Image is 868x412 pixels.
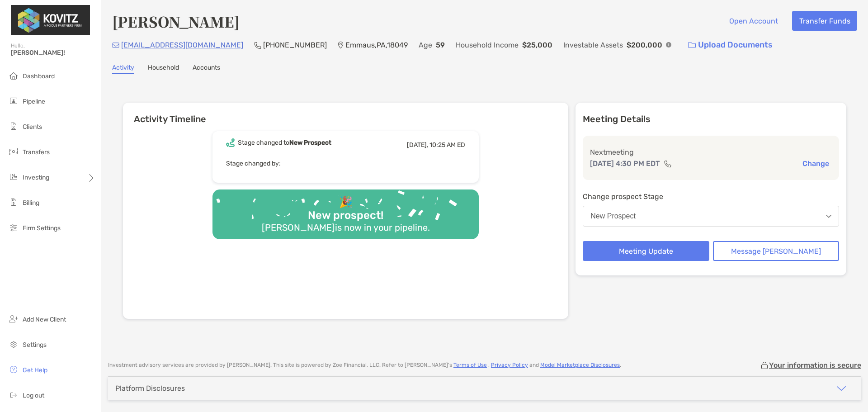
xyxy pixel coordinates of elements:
p: 59 [436,39,445,51]
a: Terms of Use [453,362,487,368]
img: firm-settings icon [8,222,19,233]
img: investing icon [8,171,19,182]
button: Meeting Update [583,241,709,261]
span: [PERSON_NAME]! [11,49,95,57]
img: pipeline icon [8,95,19,106]
span: Firm Settings [23,224,61,232]
p: Next meeting [590,147,832,158]
span: Settings [23,341,47,349]
a: Household [148,64,179,74]
span: Pipeline [23,98,45,105]
img: get-help icon [8,364,19,375]
span: 10:25 AM ED [429,141,465,149]
p: $25,000 [522,39,552,51]
div: Platform Disclosures [115,384,185,393]
span: Clients [23,123,42,131]
span: Investing [23,174,49,181]
button: New Prospect [583,206,839,227]
span: Get Help [23,366,47,374]
div: Stage changed to [238,139,331,147]
p: Your information is secure [769,361,861,369]
img: Zoe Logo [11,4,90,36]
img: communication type [664,160,672,167]
a: Upload Documents [682,35,778,55]
img: logout icon [8,389,19,400]
p: Investable Assets [563,39,623,51]
a: Accounts [193,64,220,74]
a: Model Marketplace Disclosures [540,362,620,368]
span: Add New Client [23,316,66,323]
p: Age [419,39,432,51]
span: Transfers [23,148,50,156]
div: [PERSON_NAME] is now in your pipeline. [258,222,434,233]
img: dashboard icon [8,70,19,81]
p: Investment advisory services are provided by [PERSON_NAME] . This site is powered by Zoe Financia... [108,362,621,369]
img: button icon [688,42,696,48]
img: Confetti [212,189,479,232]
button: Message [PERSON_NAME] [713,241,839,261]
div: New Prospect [590,212,636,220]
a: Privacy Policy [491,362,528,368]
p: Stage changed by: [226,158,465,169]
h6: Activity Timeline [123,103,568,124]
p: Household Income [456,39,519,51]
span: Log out [23,392,44,399]
p: Emmaus , PA , 18049 [345,39,408,51]
img: clients icon [8,121,19,132]
img: Open dropdown arrow [826,215,831,218]
img: add_new_client icon [8,313,19,324]
span: Billing [23,199,39,207]
img: billing icon [8,197,19,208]
div: New prospect! [304,209,387,222]
p: Meeting Details [583,114,839,125]
div: 🎉 [335,196,356,209]
p: [EMAIL_ADDRESS][DOMAIN_NAME] [121,39,243,51]
img: icon arrow [836,383,847,394]
button: Open Account [722,11,785,31]
button: Change [800,159,832,168]
img: transfers icon [8,146,19,157]
p: [DATE] 4:30 PM EDT [590,158,660,169]
a: Activity [112,64,134,74]
img: Email Icon [112,43,119,48]
img: Phone Icon [254,42,261,49]
p: [PHONE_NUMBER] [263,39,327,51]
img: Info Icon [666,42,671,47]
img: Event icon [226,138,235,147]
p: Change prospect Stage [583,191,839,202]
b: New Prospect [289,139,331,147]
button: Transfer Funds [792,11,857,31]
img: Location Icon [338,42,344,49]
span: Dashboard [23,72,55,80]
h4: [PERSON_NAME] [112,11,240,32]
span: [DATE], [407,141,428,149]
p: $200,000 [627,39,662,51]
img: settings icon [8,339,19,350]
